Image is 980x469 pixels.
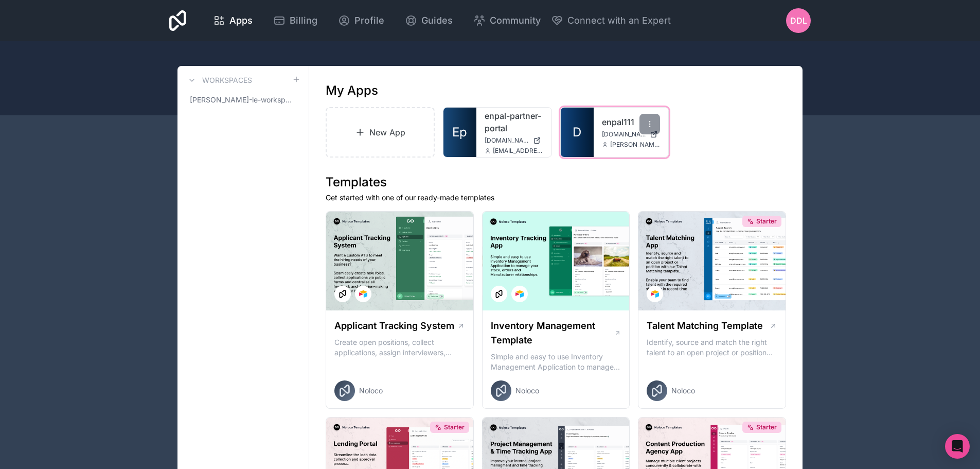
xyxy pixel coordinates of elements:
h1: Templates [326,174,786,190]
a: Guides [397,9,461,32]
span: Noloco [359,386,383,396]
a: Profile [330,9,393,32]
span: [DOMAIN_NAME] [602,130,646,138]
h3: Workspaces [202,75,252,85]
p: Simple and easy to use Inventory Management Application to manage your stock, orders and Manufact... [491,352,621,372]
button: Connect with an Expert [551,13,671,28]
span: Noloco [671,386,695,396]
span: [PERSON_NAME]-le-workspace [190,95,292,105]
span: Billing [290,13,317,28]
span: [EMAIL_ADDRESS][DOMAIN_NAME] [493,147,543,155]
span: Guides [421,13,453,28]
h1: Inventory Management Template [491,319,614,348]
span: Apps [229,13,253,28]
span: Community [490,13,541,28]
a: Community [465,9,549,32]
img: Airtable Logo [651,290,659,298]
span: Ep [452,124,467,141]
span: [DOMAIN_NAME] [485,136,529,145]
a: [PERSON_NAME]-le-workspace [186,91,300,109]
span: DDL [790,14,807,27]
a: [DOMAIN_NAME] [485,136,543,145]
p: Create open positions, collect applications, assign interviewers, centralise candidate feedback a... [334,337,465,358]
a: enpal111 [602,116,661,128]
div: Open Intercom Messenger [945,434,970,459]
a: Ep [443,108,476,157]
p: Identify, source and match the right talent to an open project or position with our Talent Matchi... [647,337,777,358]
img: Airtable Logo [515,290,524,298]
h1: My Apps [326,82,378,99]
a: enpal-partner-portal [485,110,543,134]
a: New App [326,107,435,158]
h1: Applicant Tracking System [334,319,454,333]
span: Starter [444,423,465,431]
a: D [561,108,594,157]
a: [DOMAIN_NAME] [602,130,661,138]
h1: Talent Matching Template [647,319,763,333]
a: Apps [205,9,261,32]
span: Noloco [515,386,539,396]
span: Connect with an Expert [567,13,671,28]
a: Billing [265,9,326,32]
img: Airtable Logo [359,290,367,298]
span: Starter [756,423,777,431]
span: Profile [354,13,384,28]
span: [PERSON_NAME][EMAIL_ADDRESS][DOMAIN_NAME] [610,141,661,149]
span: D [573,124,581,141]
a: Workspaces [186,74,252,86]
span: Starter [756,217,777,225]
p: Get started with one of our ready-made templates [326,193,786,203]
